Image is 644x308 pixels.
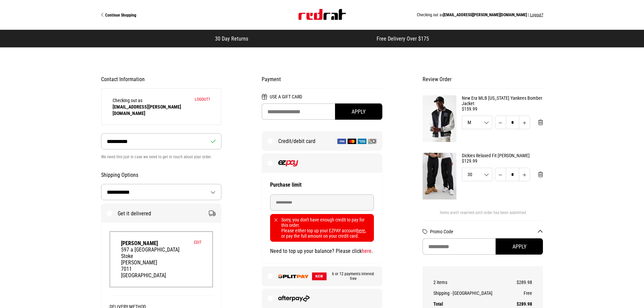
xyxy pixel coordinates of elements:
div: Checking out as [212,13,543,17]
span: [EMAIL_ADDRESS][PERSON_NAME][DOMAIN_NAME] [443,13,527,17]
img: Dickies Relaxed Fit Carpenter Jean [423,153,456,199]
span: Continue Shopping [105,13,136,18]
a: here [357,228,365,233]
a: Continue Shopping [101,12,212,18]
strong: Purchase limit [270,182,302,188]
span: Checking out as [113,98,181,116]
label: Credit/debit card [262,132,382,150]
input: Promo Code [423,238,543,255]
img: Q Card [368,139,377,144]
img: Visa [337,139,346,144]
a: New Era MLB [US_STATE] Yankees Bomber Jacket [462,95,543,106]
button: Apply [335,103,382,120]
button: Decrease quantity [495,168,506,181]
select: Country [101,184,221,200]
a: Dickies Relaxed Fit [PERSON_NAME] [462,153,543,158]
span: NEW [312,273,327,280]
label: Get it delivered [101,204,221,223]
img: SPLITPAY [278,275,309,278]
button: Logout? [530,13,543,17]
strong: [PERSON_NAME] [121,240,158,246]
td: $289.98 [511,277,532,288]
button: Decrease quantity [495,116,506,129]
h2: Contact Information [101,76,222,83]
td: Free [511,288,532,299]
div: Sorry, you don't have enough credit to pay for this order. Please either top up your EZPAY accoun... [270,214,374,242]
input: Purchase limit [270,194,374,211]
span: 30 Day Returns [215,35,248,42]
span: 30 [462,172,492,177]
iframe: Customer reviews powered by Trustpilot [262,35,363,42]
a: here [362,248,372,254]
div: Items aren't reserved until order has been submitted [423,210,543,220]
button: Increase quantity [519,116,530,129]
span: Free Delivery Over $175 [377,35,429,42]
th: 2 items [433,277,512,288]
h2: Review Order [423,76,543,89]
strong: [EMAIL_ADDRESS][PERSON_NAME][DOMAIN_NAME] [113,104,181,116]
img: EZPAY [278,160,298,166]
button: Apply [496,238,543,255]
span: 6 or 12 payments interest free [327,271,377,281]
div: $159.99 [462,106,543,112]
input: Phone [101,133,222,149]
button: Increase quantity [519,168,530,181]
button: Logout? [195,97,210,102]
input: Quantity [506,168,519,181]
input: Quantity [506,116,519,129]
img: Mastercard [348,139,356,144]
p: We need this just in case we need to get in touch about your order. [101,153,222,161]
button: Edit [194,240,201,245]
span: M [462,120,492,125]
h2: Use a Gift Card [262,94,382,103]
h2: Payment [262,76,382,89]
img: New Era MLB New York Yankees Bomber Jacket [423,95,456,142]
button: Promo Code [430,229,543,234]
span: | [528,13,529,17]
div: 597 a [GEOGRAPHIC_DATA] Stoke [PERSON_NAME] 7011 [GEOGRAPHIC_DATA] [121,246,202,279]
button: Remove from cart [533,116,548,129]
p: Need to top up your balance? Please click . [270,247,374,255]
th: Shipping - [GEOGRAPHIC_DATA] [433,288,512,299]
img: Red Rat [299,9,346,20]
button: Remove from cart [533,168,548,181]
img: American Express [358,139,366,144]
div: $129.99 [462,158,543,164]
img: Afterpay [278,295,310,302]
h2: Shipping Options [101,172,222,179]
